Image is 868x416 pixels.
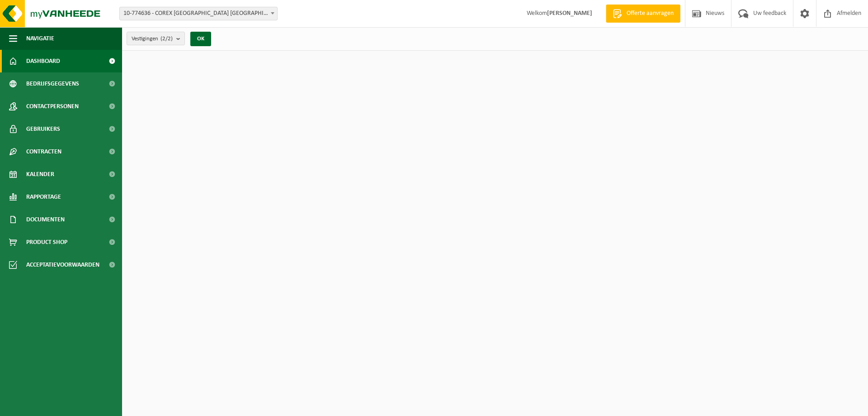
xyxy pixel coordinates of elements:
button: OK [190,32,211,46]
span: Bedrijfsgegevens [26,72,79,95]
span: Contactpersonen [26,95,79,118]
span: Kalender [26,163,54,186]
span: Gebruikers [26,118,60,140]
span: Acceptatievoorwaarden [26,253,99,276]
a: Offerte aanvragen [606,5,680,23]
span: Contracten [26,140,61,163]
strong: [PERSON_NAME] [547,10,592,17]
span: Rapportage [26,186,61,208]
span: Vestigingen [132,32,173,46]
span: Product Shop [26,231,67,253]
span: Navigatie [26,27,54,50]
span: Dashboard [26,50,60,72]
button: Vestigingen(2/2) [127,32,185,45]
span: Documenten [26,208,65,231]
span: 10-774636 - COREX BELGIUM NV - DEERLIJK [119,7,278,20]
span: Offerte aanvragen [624,9,676,18]
count: (2/2) [160,36,173,42]
span: 10-774636 - COREX BELGIUM NV - DEERLIJK [120,7,277,20]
